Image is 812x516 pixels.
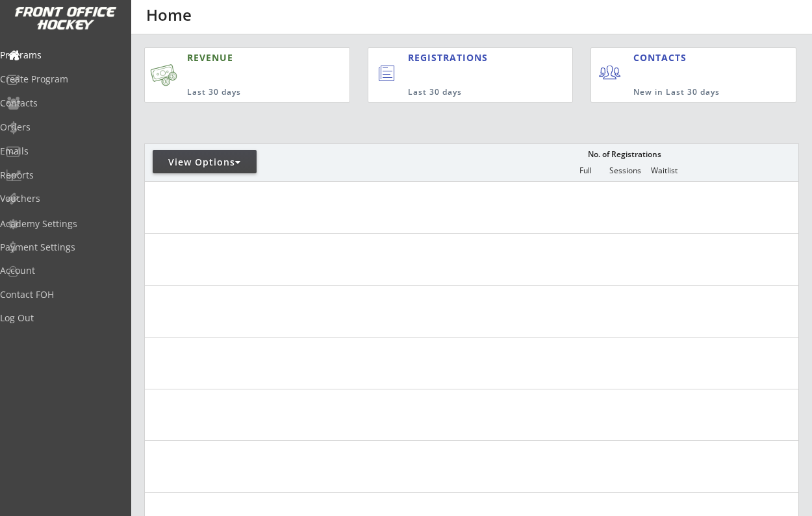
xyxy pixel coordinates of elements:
[605,166,644,175] div: Sessions
[187,51,294,64] div: REVENUE
[153,156,257,169] div: View Options
[566,166,605,175] div: Full
[187,87,294,98] div: Last 30 days
[408,87,520,98] div: Last 30 days
[633,51,692,64] div: CONTACTS
[633,87,735,98] div: New in Last 30 days
[644,166,683,175] div: Waitlist
[584,150,665,159] div: No. of Registrations
[408,51,518,64] div: REGISTRATIONS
